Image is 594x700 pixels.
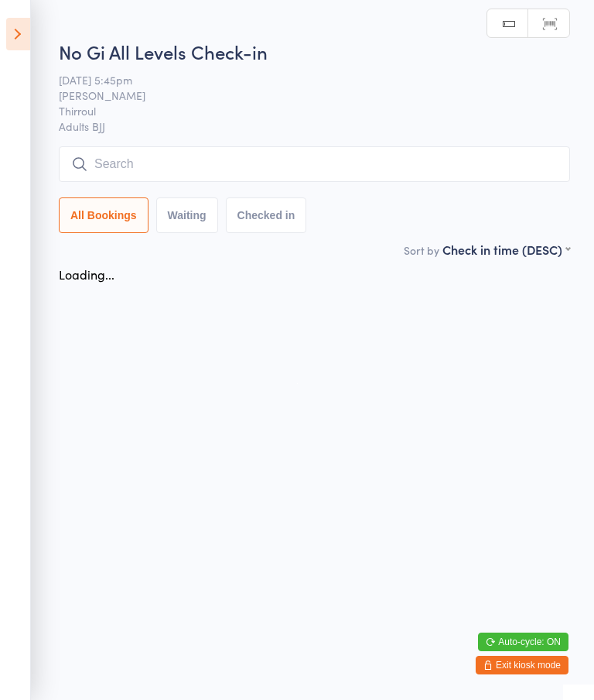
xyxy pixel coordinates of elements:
[59,266,114,283] div: Loading...
[156,197,218,233] button: Waiting
[442,241,570,258] div: Check in time (DESC)
[59,87,546,103] span: [PERSON_NAME]
[59,197,148,233] button: All Bookings
[59,103,546,118] span: Thirroul
[404,242,439,258] label: Sort by
[478,633,568,651] button: Auto-cycle: ON
[476,656,568,674] button: Exit kiosk mode
[59,146,570,182] input: Search
[59,39,570,64] h2: No Gi All Levels Check-in
[59,72,546,87] span: [DATE] 5:45pm
[59,118,570,134] span: Adults BJJ
[226,197,307,233] button: Checked in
